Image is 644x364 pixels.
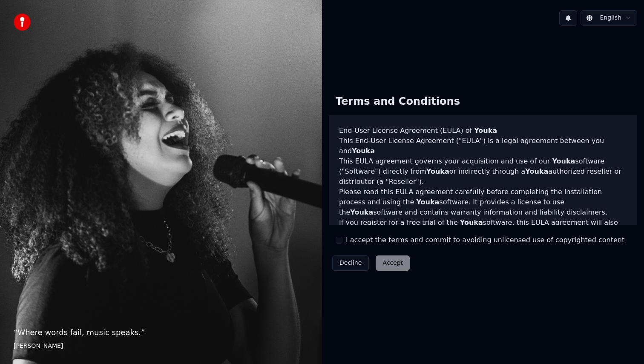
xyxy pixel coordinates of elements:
p: “ Where words fail, music speaks. ” [14,327,308,338]
span: Youka [416,198,439,206]
button: Decline [332,255,369,271]
span: Youka [426,167,449,175]
img: youka [14,14,31,31]
div: Terms and Conditions [329,88,467,115]
p: If you register for a free trial of the software, this EULA agreement will also govern that trial... [339,218,627,258]
span: Youka [474,126,497,135]
label: I accept the terms and commit to avoiding unlicensed use of copyrighted content [346,235,624,245]
p: This End-User License Agreement ("EULA") is a legal agreement between you and [339,136,627,156]
p: Please read this EULA agreement carefully before completing the installation process and using th... [339,187,627,218]
p: This EULA agreement governs your acquisition and use of our software ("Software") directly from o... [339,156,627,187]
span: Youka [352,147,375,155]
h3: End-User License Agreement (EULA) of [339,126,627,136]
footer: [PERSON_NAME] [14,342,308,350]
span: Youka [460,218,483,226]
span: Youka [350,208,373,216]
span: Youka [525,167,548,175]
span: Youka [552,157,575,165]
